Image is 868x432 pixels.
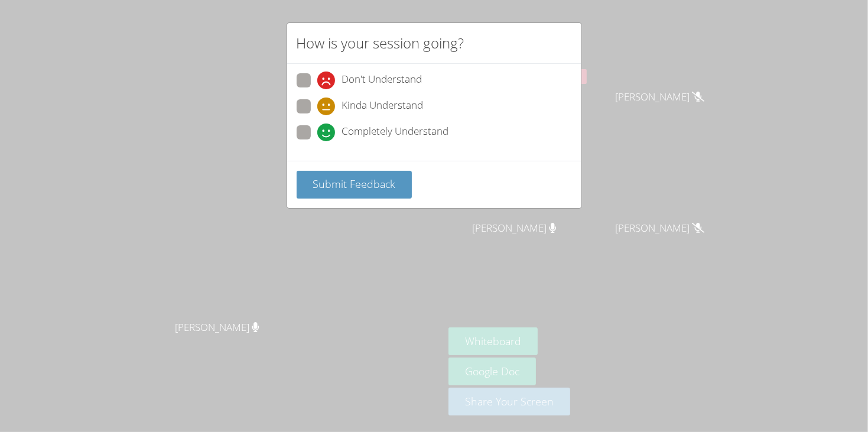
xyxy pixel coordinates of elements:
span: Kinda Understand [342,98,424,115]
span: Don't Understand [342,72,422,89]
h2: How is your session going? [297,33,464,54]
button: Submit Feedback [297,171,412,199]
span: Completely Understand [342,124,449,141]
span: Submit Feedback [313,177,395,191]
